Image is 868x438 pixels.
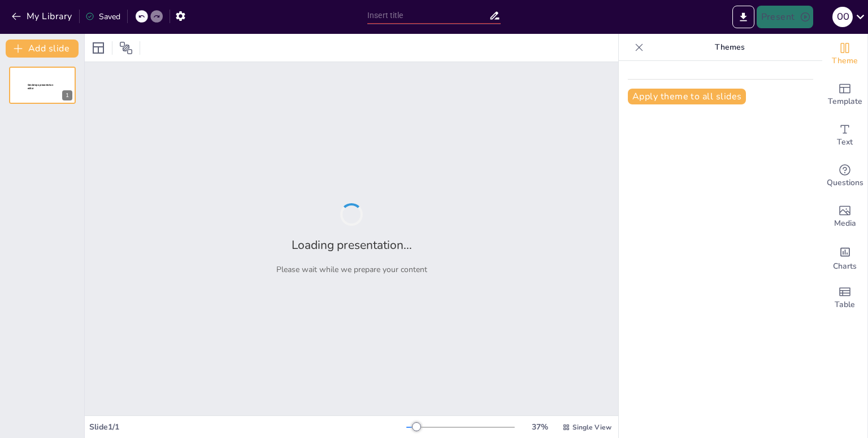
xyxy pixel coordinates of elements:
span: Single View [572,423,611,432]
input: Insert title [367,7,489,24]
button: O O [832,6,853,28]
span: Sendsteps presentation editor [28,84,53,90]
span: Position [119,41,133,55]
span: Theme [832,55,858,67]
div: Add charts and graphs [822,237,867,278]
div: Layout [89,39,107,57]
button: Present [757,6,813,28]
div: 37 % [526,422,553,432]
p: Themes [648,34,811,61]
div: Slide 1 / 1 [89,422,406,432]
span: Text [837,136,853,148]
button: Add slide [6,40,79,58]
button: Export to PowerPoint [732,6,754,28]
div: Change the overall theme [822,34,867,75]
button: My Library [8,7,77,25]
span: Template [828,95,862,108]
div: Add a table [822,278,867,318]
span: Charts [833,260,857,273]
div: Add ready made slides [822,75,867,115]
span: Questions [827,177,863,189]
div: Get real-time input from your audience [822,156,867,196]
div: 1 [62,90,72,100]
button: Apply theme to all slides [628,89,746,104]
div: Add text boxes [822,115,867,156]
p: Please wait while we prepare your content [276,264,427,275]
span: Media [834,217,856,230]
div: Add images, graphics, shapes or video [822,196,867,237]
div: 1 [9,67,76,104]
span: Table [835,299,855,311]
div: O O [832,7,853,27]
div: Saved [85,11,120,22]
h2: Loading presentation... [292,237,412,253]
